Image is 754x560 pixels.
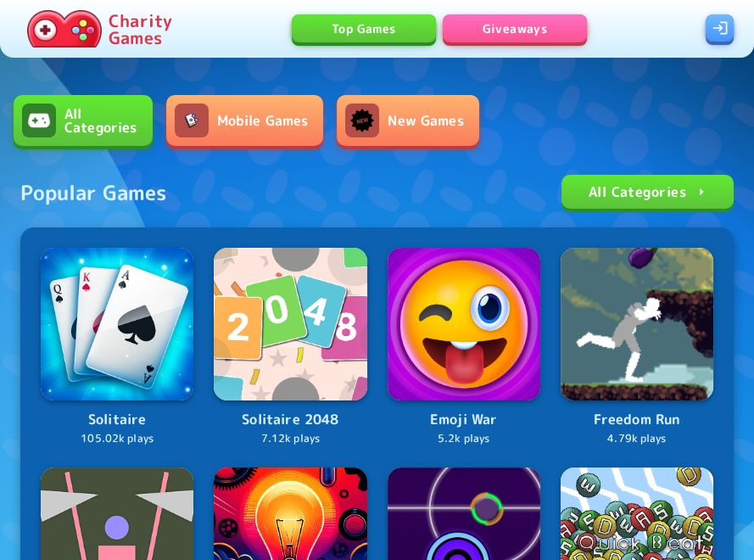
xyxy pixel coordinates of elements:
[388,248,540,400] img: Logo
[561,248,713,400] img: Logo
[20,7,179,51] a: Charity Games
[561,431,713,447] p: 4.79k plays
[214,248,366,447] a: LogoSolitaire 20487.12k plays
[166,95,324,146] a: Mobile GamesMobile Games
[41,248,193,447] a: LogoSolitaire105.02k plays
[388,431,540,447] p: 5.2k plays
[27,10,102,48] img: Charity.Games
[14,95,153,146] a: All CategoriesAll Categories
[214,409,366,431] p: Solitaire 2048
[41,248,193,400] img: Logo
[41,409,193,431] p: Solitaire
[41,431,193,447] p: 105.02k plays
[388,409,540,431] p: Emoji War
[20,179,166,206] div: Popular Games
[561,248,713,447] a: LogoFreedom Run4.79k plays
[292,14,436,42] a: Top Games
[443,14,587,42] a: Giveaways
[337,95,478,146] a: New GamesNew Games
[214,431,366,447] p: 7.12k plays
[561,409,713,431] p: Freedom Run
[388,248,540,447] a: LogoEmoji War5.2k plays
[109,12,172,46] p: Charity Games
[214,248,366,400] img: Logo
[561,175,734,209] a: All Categories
